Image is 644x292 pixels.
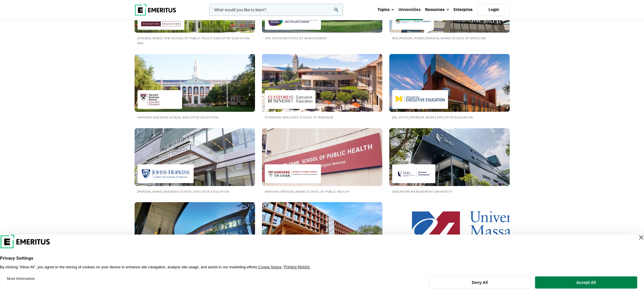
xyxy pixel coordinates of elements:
h2: Harvard Business School Executive Education [137,115,252,120]
a: Universities We Work With Harvard Business School Executive Education Harvard Business School Exe... [135,54,255,120]
img: Universities We Work With [389,202,510,260]
img: Harvard Business School Executive Education [140,93,179,106]
h2: The Asian Institute of Management [265,36,379,40]
img: Universities We Work With [383,125,516,189]
a: Universities We Work With Singapore Management University Singapore Management University [389,128,510,194]
a: Universities We Work With University of Massachusetts Global [GEOGRAPHIC_DATA][US_STATE] Global [389,202,510,268]
img: Universities We Work With [262,202,382,260]
img: Michigan Ross Executive Education [395,93,445,106]
img: Universities We Work With [262,54,382,112]
a: Universities We Work With Stanford Graduate School of Business Stanford Graduate School of Business [262,54,382,120]
img: NUS Yong Loo Lin School of Medicine [395,14,431,27]
img: Universities We Work With [262,128,382,186]
a: Universities We Work With Nanyang Technological University [GEOGRAPHIC_DATA] [135,202,255,268]
img: Stanford Graduate School of Business [268,93,313,106]
a: Login [478,4,510,16]
img: Johns Hopkins Carey Business School Executive Education [140,167,191,180]
a: Universities We Work With Michigan Ross Executive Education [US_STATE] [PERSON_NAME] Executive Ed... [389,54,510,120]
a: Universities We Work With Johns Hopkins Carey Business School Executive Education [PERSON_NAME] B... [135,128,255,194]
img: Universities We Work With [135,128,255,186]
a: Universities We Work With Nanyang Technological University Nanyang Business School [GEOGRAPHIC_DA... [262,202,382,268]
img: Lee Kuan Yew School of Public Policy Executive Education, NUS [140,14,181,27]
img: Asian Institute of Management [268,14,318,27]
img: Universities We Work With [135,54,255,112]
h2: Harvard [PERSON_NAME] School of Public Health [265,189,379,194]
h2: [US_STATE] [PERSON_NAME] Executive Education [392,115,507,120]
h2: NUS [PERSON_NAME] [PERSON_NAME] School of Medicine [392,36,507,40]
a: Universities We Work With Harvard T.H. Chan School of Public Health Harvard [PERSON_NAME] School ... [262,128,382,194]
img: Universities We Work With [389,54,510,112]
img: Singapore Management University [395,167,433,180]
input: woocommerce-product-search-field-0 [209,4,343,16]
h2: [PERSON_NAME] Business School Executive Education [137,189,252,194]
img: Harvard T.H. Chan School of Public Health [268,167,318,180]
h2: Stanford Graduate School of Business [265,115,379,120]
h2: Singapore Management University [392,189,507,194]
img: Universities We Work With [135,202,255,260]
h2: [PERSON_NAME] Yew School of Public Policy Executive Education, NUS [137,36,252,45]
